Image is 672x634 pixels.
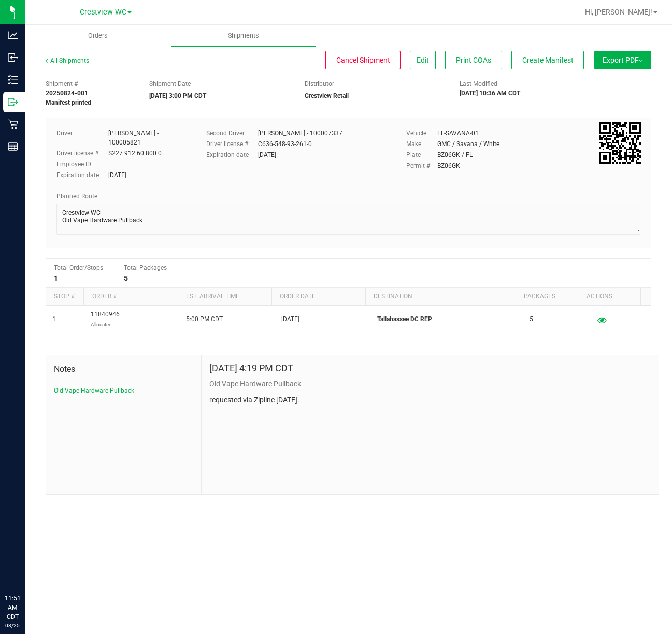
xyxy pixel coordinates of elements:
img: Scan me! [599,122,641,164]
label: Second Driver [206,128,258,138]
th: Est. arrival time [178,288,271,306]
label: Distributor [305,79,334,89]
label: Permit # [406,161,437,170]
span: 5:00 PM CDT [186,314,223,324]
span: Crestview WC [80,8,126,17]
div: [DATE] [108,170,126,180]
span: Edit [417,56,429,64]
inline-svg: Inventory [8,75,18,85]
div: [PERSON_NAME] - 100005821 [108,128,191,147]
iframe: Resource center unread badge [31,550,43,562]
button: Old Vape Hardware Pullback [54,386,134,395]
div: C636-548-93-261-0 [258,139,312,149]
inline-svg: Reports [8,141,18,152]
span: Total Order/Stops [54,264,103,271]
label: Expiration date [206,150,258,160]
strong: 5 [124,274,128,282]
label: Make [406,139,437,149]
span: Orders [74,31,122,40]
div: BZ06GK [437,161,460,170]
th: Stop # [46,288,83,306]
a: All Shipments [46,57,89,64]
span: Notes [54,363,193,376]
qrcode: 20250824-001 [599,122,641,164]
iframe: Resource center [10,551,41,582]
span: Shipments [214,31,273,40]
button: Export PDF [594,51,651,69]
span: Shipment # [46,79,134,89]
h4: [DATE] 4:19 PM CDT [209,363,293,373]
th: Packages [516,288,578,306]
button: Cancel Shipment [325,51,401,69]
span: Planned Route [56,193,97,200]
span: Create Manifest [522,56,574,64]
strong: 20250824-001 [46,90,88,97]
inline-svg: Inbound [8,52,18,63]
span: Hi, [PERSON_NAME]! [585,8,652,16]
p: Allocated [91,320,120,329]
div: BZ06GK / FL [437,150,473,160]
th: Order date [271,288,365,306]
p: requested via Zipline [DATE]. [209,395,651,406]
label: Shipment Date [149,79,191,89]
span: 1 [52,314,56,324]
p: Tallahassee DC REP [377,314,518,324]
span: Cancel Shipment [336,56,390,64]
strong: Crestview Retail [305,92,349,99]
inline-svg: Retail [8,119,18,129]
span: 5 [530,314,533,324]
strong: [DATE] 3:00 PM CDT [149,92,206,99]
label: Expiration date [56,170,108,180]
th: Destination [365,288,516,306]
label: Driver license # [206,139,258,149]
p: 08/25 [5,622,20,629]
div: [DATE] [258,150,276,160]
label: Last Modified [460,79,497,89]
strong: 1 [54,274,58,282]
label: Driver [56,128,108,147]
a: Shipments [170,25,316,47]
button: Edit [410,51,436,69]
label: Vehicle [406,128,437,138]
div: [PERSON_NAME] - 100007337 [258,128,342,138]
p: 11:51 AM CDT [5,594,20,622]
strong: [DATE] 10:36 AM CDT [460,90,520,97]
div: GMC / Savana / White [437,139,499,149]
a: Orders [25,25,170,47]
span: Print COAs [456,56,491,64]
button: Print COAs [445,51,502,69]
div: FL-SAVANA-01 [437,128,479,138]
span: [DATE] [281,314,299,324]
button: Create Manifest [511,51,584,69]
inline-svg: Analytics [8,30,18,40]
strong: Manifest printed [46,99,91,106]
span: 11840946 [91,310,120,329]
p: Old Vape Hardware Pullback [209,379,651,390]
label: Plate [406,150,437,160]
label: Employee ID [56,160,108,169]
th: Order # [83,288,177,306]
inline-svg: Outbound [8,97,18,107]
label: Driver license # [56,149,108,158]
span: Total Packages [124,264,167,271]
th: Actions [578,288,640,306]
div: S227 912 60 800 0 [108,149,162,158]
